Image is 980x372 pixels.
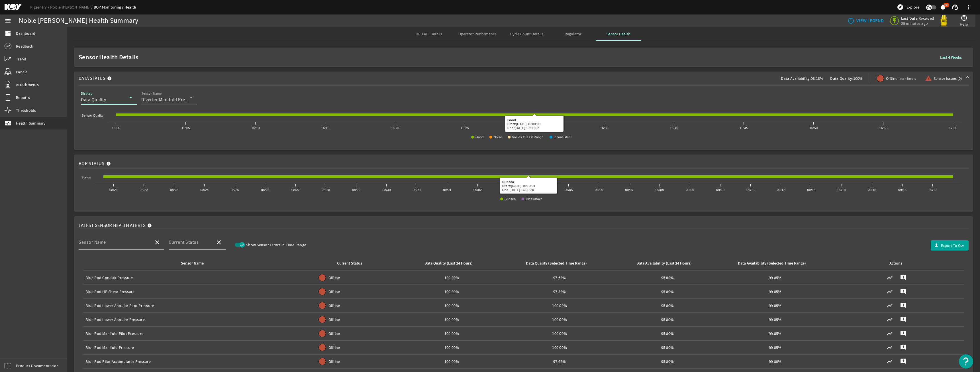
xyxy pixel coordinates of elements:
text: 08/26 [261,188,269,192]
text: 09/13 [807,188,816,192]
div: 99.85% [724,317,827,322]
div: Blue Pod HP Shear Pressure [85,289,306,294]
text: 16:40 [670,126,678,130]
text: 16:20 [391,126,399,130]
a: BOP Monitoring [94,5,124,10]
div: Blue Pod Lower Annular Pilot Pressure [85,303,306,308]
span: Panels [16,69,28,75]
label: Show Sensor Errors in Time Range [245,242,306,248]
text: 08/22 [140,188,148,192]
text: 08/29 [352,188,360,192]
text: Inconsistent [554,135,572,139]
div: 100.00% [400,345,503,350]
div: Data Availability (Last 24 Hours) [616,260,717,267]
div: Data Quality (Last 24 Hours) [400,260,501,267]
text: 09/02 [473,188,482,192]
div: Data Availability (Selected Time Range) [738,260,806,267]
text: 09/09 [686,188,694,192]
span: Offline [328,345,340,350]
text: Sensor Quality [81,114,103,117]
button: Last 4 Weeks [936,52,966,62]
text: 09/06 [595,188,603,192]
span: 25 minutes ago [901,21,934,26]
span: Thresholds [16,107,36,113]
mat-icon: show_chart [886,344,893,351]
b: VIEW LEGEND [856,18,884,24]
text: 09/05 [564,188,573,192]
div: Sensor Name [181,260,204,267]
mat-icon: file_download [934,243,939,248]
text: 09/01 [443,188,451,192]
b: Last 4 Weeks [940,55,962,60]
div: 100.00% [508,345,611,350]
span: Sensor Health [607,32,630,36]
span: Help [960,21,968,27]
div: 100.00% [400,359,503,364]
div: 99.85% [724,345,827,350]
div: Actions [889,260,902,267]
div: 99.85% [724,289,827,294]
mat-icon: show_chart [886,288,893,295]
text: 09/14 [838,188,846,192]
div: 95.80% [616,317,719,322]
span: Offline [886,76,916,82]
div: Blue Pod Manifold Pilot Pressure [85,331,306,336]
text: 08/24 [200,188,209,192]
text: 16:50 [809,126,818,130]
text: Good [475,135,483,139]
button: Export To Csv [931,240,969,251]
span: Operator Performance [458,32,497,36]
div: Blue Pod Pilot Accumulator Pressure [85,359,306,364]
span: Sensor Health Details [79,54,933,60]
span: Data Quality [81,97,106,103]
div: 100.00% [400,317,503,322]
span: last 4 hours [899,76,916,81]
text: 09/07 [625,188,634,192]
text: 16:10 [251,126,260,130]
span: Offline [328,331,340,336]
div: Current Status [337,260,362,267]
text: Noise [493,135,502,139]
mat-icon: close [215,239,222,246]
div: Data StatusData Availability:98.18%Data Quality:100%Offlinelast 4 hoursSensor Issues (0) [74,85,973,150]
span: Explore [906,4,919,10]
text: 09/17 [929,188,937,192]
div: 100.00% [400,275,503,280]
div: 95.80% [616,289,719,294]
mat-icon: close [154,239,161,246]
span: Offline [328,317,340,322]
text: 16:05 [182,126,190,130]
button: 66 [940,4,946,10]
img: Yellowpod.svg [938,15,950,27]
div: Blue Pod Lower Annular Pressure [85,317,306,322]
text: 16:55 [879,126,887,130]
text: 09/04 [534,188,542,192]
button: more_vert [962,0,975,14]
mat-icon: add_comment [900,330,907,337]
div: Data Quality (Selected Time Range) [526,260,587,267]
span: Regulator [565,32,581,36]
text: 16:25 [461,126,469,130]
span: Offline [328,289,340,294]
span: 100% [853,76,863,81]
div: 97.62% [508,359,611,364]
a: Noble [PERSON_NAME] [50,5,94,10]
mat-icon: show_chart [886,274,893,281]
div: 100.00% [508,317,611,322]
span: Reports [16,95,30,100]
text: 08/31 [413,188,421,192]
text: 16:00 [112,126,120,130]
div: Data Quality (Selected Time Range) [508,260,609,267]
mat-icon: menu [5,17,11,24]
span: Sensor Issues (0) [934,76,962,81]
div: 99.85% [724,303,827,308]
button: VIEW LEGEND [845,16,886,26]
mat-icon: dashboard [5,30,11,37]
mat-icon: add_comment [900,358,907,365]
text: 09/16 [898,188,906,192]
span: Product Documentation [16,363,59,369]
div: 100.00% [400,303,503,308]
span: Cycle Count Details [510,32,543,36]
text: 17:00 [949,126,957,130]
text: 09/11 [747,188,755,192]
